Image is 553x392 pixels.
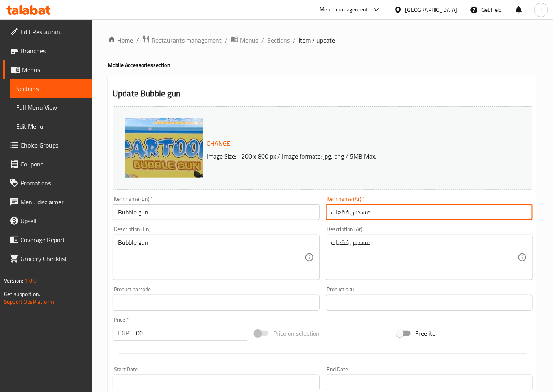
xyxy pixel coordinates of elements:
[240,35,258,45] span: Menus
[4,289,40,299] span: Get support on:
[118,239,304,276] textarea: Bubble gun
[20,235,86,244] span: Coverage Report
[108,35,133,45] a: Home
[113,295,319,311] input: Please enter product barcode
[231,35,258,45] a: Menus
[152,35,222,45] span: Restaurants management
[10,117,92,136] a: Edit Menu
[24,276,37,286] span: 1.0.0
[136,35,139,45] li: /
[118,328,129,338] p: EGP
[113,88,533,100] h2: Update Bubble gun
[142,35,222,45] a: Restaurants management
[4,297,54,307] a: Support.OpsPlatform
[225,35,227,45] li: /
[20,27,86,37] span: Edit Restaurant
[261,35,264,45] li: /
[20,197,86,207] span: Menu disclaimer
[20,216,86,226] span: Upsell
[415,329,440,338] span: Free item
[10,79,92,98] a: Sections
[125,118,282,276] img: 1b92e494-d3e1-4ebd-8b40-f4be6a6d90a7.jpg
[16,84,86,93] span: Sections
[320,5,368,15] div: Menu-management
[20,178,86,188] span: Promotions
[3,192,92,211] a: Menu disclaimer
[20,46,86,55] span: Branches
[20,159,86,169] span: Coupons
[273,329,320,338] span: Price on selection
[331,239,518,276] textarea: مسدس فقعات
[326,295,533,311] input: Please enter product sku
[3,22,92,41] a: Edit Restaurant
[3,41,92,60] a: Branches
[3,136,92,155] a: Choice Groups
[16,103,86,112] span: Full Menu View
[3,155,92,174] a: Coupons
[113,204,319,220] input: Enter name En
[540,6,542,14] span: i
[16,122,86,131] span: Edit Menu
[108,35,537,45] nav: breadcrumb
[3,60,92,79] a: Menus
[203,152,500,161] p: Image Size: 1200 x 800 px / Image formats: jpg, png / 5MB Max.
[3,174,92,192] a: Promotions
[108,61,537,69] h4: Mobile Accessories section
[20,254,86,263] span: Grocery Checklist
[20,141,86,150] span: Choice Groups
[267,35,290,45] a: Sections
[293,35,296,45] li: /
[207,138,230,149] span: Change
[405,6,457,14] div: [GEOGRAPHIC_DATA]
[203,135,233,152] button: Change
[299,35,335,45] span: item / update
[10,98,92,117] a: Full Menu View
[4,276,23,286] span: Version:
[132,325,248,341] input: Please enter price
[22,65,86,74] span: Menus
[3,211,92,230] a: Upsell
[326,204,533,220] input: Enter name Ar
[3,249,92,268] a: Grocery Checklist
[3,230,92,249] a: Coverage Report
